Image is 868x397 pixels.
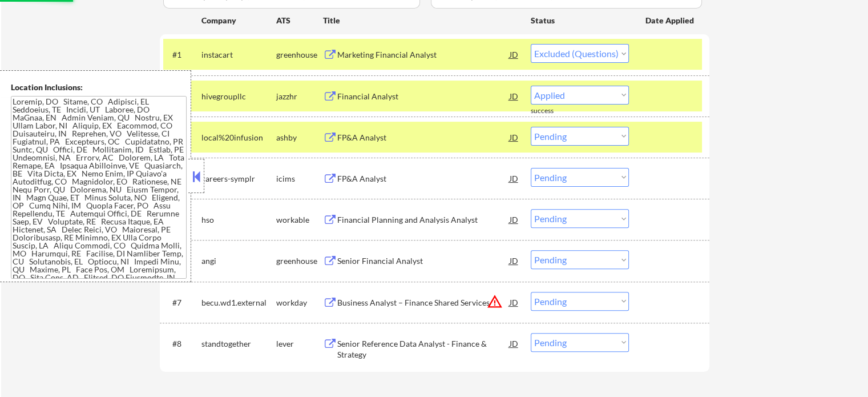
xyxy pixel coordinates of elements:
[337,214,510,226] div: Financial Planning and Analysis Analyst
[337,338,510,360] div: Senior Reference Data Analyst - Finance & Strategy
[172,49,192,61] div: #1
[508,209,520,230] div: JD
[645,15,696,26] div: Date Applied
[201,255,276,267] div: angi
[201,49,276,61] div: instacart
[508,44,520,65] div: JD
[337,49,510,61] div: Marketing Financial Analyst
[276,173,323,185] div: icims
[323,15,520,26] div: Title
[276,297,323,308] div: workday
[201,214,276,226] div: hso
[508,250,520,271] div: JD
[276,338,323,350] div: lever
[201,15,276,26] div: Company
[276,214,323,226] div: workable
[172,297,192,308] div: #7
[201,338,276,350] div: standtogether
[172,338,192,350] div: #8
[11,82,187,93] div: Location Inclusions:
[276,91,323,102] div: jazzhr
[531,106,576,116] div: success
[508,333,520,354] div: JD
[508,86,520,106] div: JD
[337,132,510,143] div: FP&A Analyst
[337,173,510,185] div: FP&A Analyst
[201,173,276,185] div: careers-symplr
[508,292,520,312] div: JD
[508,127,520,147] div: JD
[276,132,323,143] div: ashby
[276,255,323,267] div: greenhouse
[337,297,510,308] div: Business Analyst – Finance Shared Services
[337,91,510,102] div: Financial Analyst
[487,294,503,310] button: warning_amber
[201,297,276,308] div: becu.wd1.external
[276,15,323,26] div: ATS
[201,91,276,102] div: hivegroupllc
[337,255,510,267] div: Senior Financial Analyst
[201,132,276,143] div: local%20infusion
[531,10,629,30] div: Status
[276,49,323,61] div: greenhouse
[508,168,520,189] div: JD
